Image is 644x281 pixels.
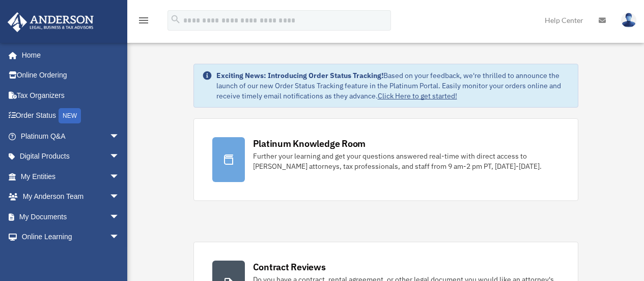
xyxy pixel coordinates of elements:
[253,137,366,150] div: Platinum Knowledge Room
[621,13,636,28] img: User Pic
[7,126,135,146] a: Platinum Q&Aarrow_drop_down
[253,151,559,171] div: Further your learning and get your questions answered real-time with direct access to [PERSON_NAM...
[7,146,135,167] a: Digital Productsarrow_drop_down
[378,91,457,100] a: Click Here to get started!
[216,71,383,80] strong: Exciting News: Introducing Order Status Tracking!
[193,118,578,201] a: Platinum Knowledge Room Further your learning and get your questions answered real-time with dire...
[170,14,181,25] i: search
[7,106,135,126] a: Order StatusNEW
[7,227,135,247] a: Online Learningarrow_drop_down
[7,187,135,207] a: My Anderson Teamarrow_drop_down
[253,261,326,273] div: Contract Reviews
[109,166,130,187] span: arrow_drop_down
[109,227,130,248] span: arrow_drop_down
[109,146,130,167] span: arrow_drop_down
[109,187,130,208] span: arrow_drop_down
[216,70,570,101] div: Based on your feedback, we're thrilled to announce the launch of our new Order Status Tracking fe...
[7,85,135,106] a: Tax Organizers
[7,45,130,65] a: Home
[109,126,130,147] span: arrow_drop_down
[109,207,130,227] span: arrow_drop_down
[137,14,150,27] i: menu
[5,12,97,32] img: Anderson Advisors Platinum Portal
[137,18,150,27] a: menu
[59,108,81,123] div: NEW
[7,166,135,187] a: My Entitiesarrow_drop_down
[7,65,135,86] a: Online Ordering
[7,207,135,227] a: My Documentsarrow_drop_down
